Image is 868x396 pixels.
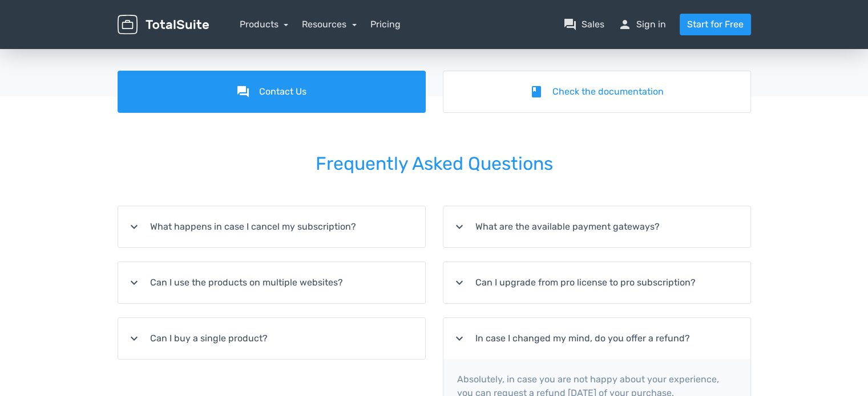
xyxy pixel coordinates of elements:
a: bookCheck the documentation [443,71,751,113]
i: expand_more [127,332,141,345]
a: Resources [302,19,357,30]
i: expand_more [453,276,466,289]
i: expand_more [127,276,141,289]
span: person [618,18,632,31]
a: Start for Free [680,14,751,35]
summary: expand_moreCan I upgrade from pro license to pro subscription? [443,262,750,303]
a: Pricing [370,18,401,31]
i: expand_more [453,220,466,234]
summary: expand_moreCan I use the products on multiple websites? [118,262,425,303]
summary: expand_moreCan I buy a single product? [118,318,425,359]
summary: expand_moreWhat are the available payment gateways? [443,206,750,247]
a: Products [240,19,289,30]
summary: expand_moreIn case I changed my mind, do you offer a refund? [443,318,750,359]
h2: Frequently Asked Questions [118,138,751,190]
a: question_answerSales [563,18,604,31]
i: expand_more [127,220,141,234]
i: expand_more [453,332,466,345]
summary: expand_moreWhat happens in case I cancel my subscription? [118,206,425,247]
a: forumContact Us [118,71,426,113]
a: personSign in [618,18,666,31]
i: book [530,85,543,99]
span: question_answer [563,18,577,31]
img: TotalSuite for WordPress [118,15,209,35]
i: forum [236,85,250,99]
